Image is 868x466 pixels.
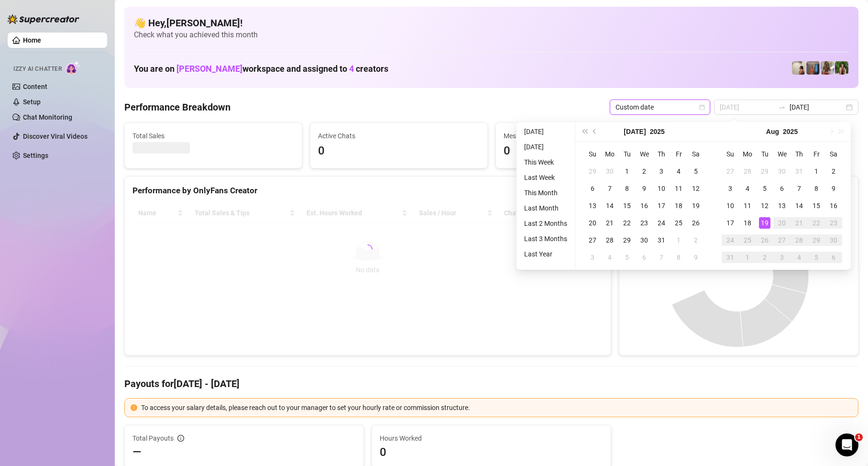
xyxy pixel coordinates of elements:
li: [DATE] [520,126,571,137]
span: 0 [504,142,665,160]
span: — [132,444,142,460]
div: 21 [793,217,805,229]
td: 2025-07-26 [687,214,704,232]
td: 2025-08-06 [773,180,791,197]
td: 2025-07-11 [670,180,687,197]
td: 2025-07-31 [791,163,808,180]
td: 2025-07-17 [653,197,670,214]
div: 10 [656,183,667,194]
div: 2 [690,234,702,246]
button: Choose a year [650,122,665,141]
input: Start date [720,102,774,112]
div: 30 [776,166,788,177]
div: 26 [690,217,702,229]
td: 2025-07-27 [584,232,601,249]
div: 22 [811,217,822,229]
div: 13 [776,200,788,211]
div: 28 [793,234,805,246]
div: 4 [742,183,753,194]
div: 7 [793,183,805,194]
div: 27 [587,234,598,246]
input: End date [790,102,844,112]
div: 23 [638,217,650,229]
span: exclamation-circle [131,404,137,411]
div: 14 [793,200,805,211]
div: 9 [638,183,650,194]
th: We [636,145,653,163]
div: 29 [587,166,598,177]
td: 2025-08-20 [773,214,791,232]
div: 8 [673,252,684,263]
th: Th [791,145,808,163]
td: 2025-08-16 [825,197,842,214]
td: 2025-08-09 [687,249,704,266]
td: 2025-07-06 [584,180,601,197]
td: 2025-08-02 [687,232,704,249]
button: Choose a month [766,122,779,141]
div: 6 [587,183,598,194]
td: 2025-09-02 [756,249,773,266]
span: Total Sales [132,131,294,141]
td: 2025-08-31 [722,249,739,266]
td: 2025-08-27 [773,232,791,249]
div: 15 [811,200,822,211]
a: Chat Monitoring [23,113,72,121]
td: 2025-08-05 [756,180,773,197]
td: 2025-09-06 [825,249,842,266]
a: Settings [23,152,48,159]
td: 2025-07-29 [618,232,636,249]
div: 18 [742,217,753,229]
div: 29 [811,234,822,246]
th: Sa [825,145,842,163]
th: Su [722,145,739,163]
td: 2025-09-03 [773,249,791,266]
div: 8 [621,183,633,194]
td: 2025-08-29 [808,232,825,249]
li: Last Year [520,248,571,260]
div: 31 [725,252,736,263]
div: 19 [759,217,770,229]
td: 2025-08-13 [773,197,791,214]
td: 2025-08-21 [791,214,808,232]
td: 2025-07-22 [618,214,636,232]
div: 16 [638,200,650,211]
div: 13 [587,200,598,211]
div: 3 [587,252,598,263]
td: 2025-07-15 [618,197,636,214]
td: 2025-08-24 [722,232,739,249]
img: AI Chatter [66,61,80,75]
div: 1 [742,252,753,263]
div: 1 [673,234,684,246]
th: Tu [618,145,636,163]
div: 12 [690,183,702,194]
div: 9 [690,252,702,263]
th: Sa [687,145,704,163]
td: 2025-07-10 [653,180,670,197]
td: 2025-08-03 [584,249,601,266]
div: 6 [638,252,650,263]
span: 4 [349,64,354,74]
td: 2025-07-01 [618,163,636,180]
button: Choose a month [624,122,646,141]
td: 2025-08-18 [739,214,756,232]
td: 2025-07-24 [653,214,670,232]
td: 2025-07-29 [756,163,773,180]
span: Check what you achieved this month [134,30,849,40]
td: 2025-08-19 [756,214,773,232]
a: Content [23,83,47,90]
h4: 👋 Hey, [PERSON_NAME] ! [134,16,849,30]
div: 23 [828,217,839,229]
div: 2 [828,166,839,177]
div: 3 [656,166,667,177]
li: This Week [520,156,571,168]
th: Fr [808,145,825,163]
td: 2025-07-19 [687,197,704,214]
div: 4 [793,252,805,263]
span: Total Payouts [132,433,174,444]
td: 2025-08-02 [825,163,842,180]
h4: Payouts for [DATE] - [DATE] [124,377,858,390]
div: 4 [604,252,615,263]
img: Nathaniel [821,61,834,75]
td: 2025-08-05 [618,249,636,266]
div: 24 [656,217,667,229]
